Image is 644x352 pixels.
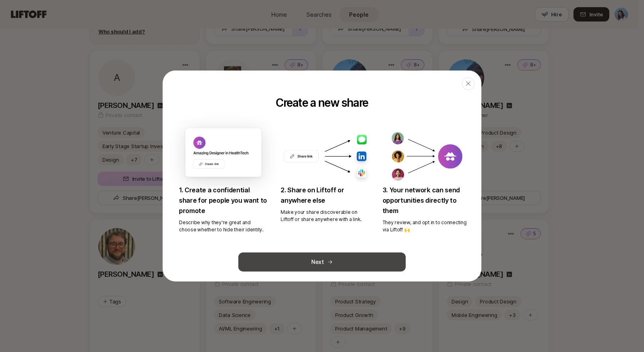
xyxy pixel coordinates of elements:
[281,209,369,223] p: Make your share discoverable on Liftoff or share anywhere with a link.
[281,128,369,185] img: candidate share explainer 1
[238,252,406,272] button: Next
[179,185,268,216] p: 1. Create a confidential share for people you want to promote
[383,128,471,185] img: candidate share explainer 2
[383,219,471,233] p: They review, and opt in to connecting via Liftoff 🙌
[179,219,268,233] p: Describe why they're great and choose whether to hide their identity.
[276,96,368,109] p: Create a new share
[281,185,369,205] p: 2. Share on Liftoff or anywhere else
[383,185,471,216] p: 3. Your network can send opportunities directly to them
